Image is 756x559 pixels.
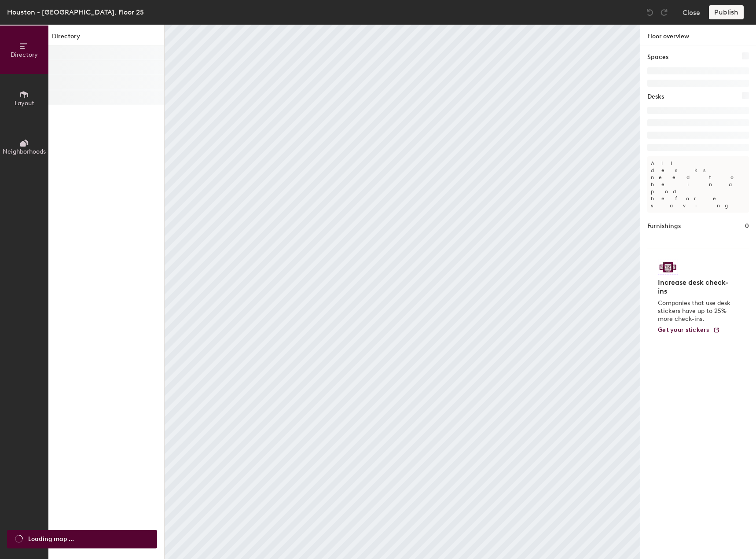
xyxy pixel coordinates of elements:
[647,52,668,62] h1: Spaces
[11,51,38,59] span: Directory
[647,221,681,231] h1: Furnishings
[745,221,749,231] h1: 0
[647,92,664,102] h1: Desks
[647,156,749,213] p: All desks need to be in a pod before saving
[165,25,640,559] canvas: Map
[646,8,654,17] img: Undo
[48,32,164,45] h1: Directory
[658,326,709,334] span: Get your stickers
[658,260,678,275] img: Sticker logo
[3,148,46,155] span: Neighborhoods
[28,534,74,544] span: Loading map ...
[658,299,733,323] p: Companies that use desk stickers have up to 25% more check-ins.
[640,25,756,45] h1: Floor overview
[660,8,668,17] img: Redo
[15,99,34,107] span: Layout
[683,5,700,19] button: Close
[658,278,733,296] h4: Increase desk check-ins
[658,327,720,334] a: Get your stickers
[7,7,144,18] div: Houston - [GEOGRAPHIC_DATA], Floor 25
